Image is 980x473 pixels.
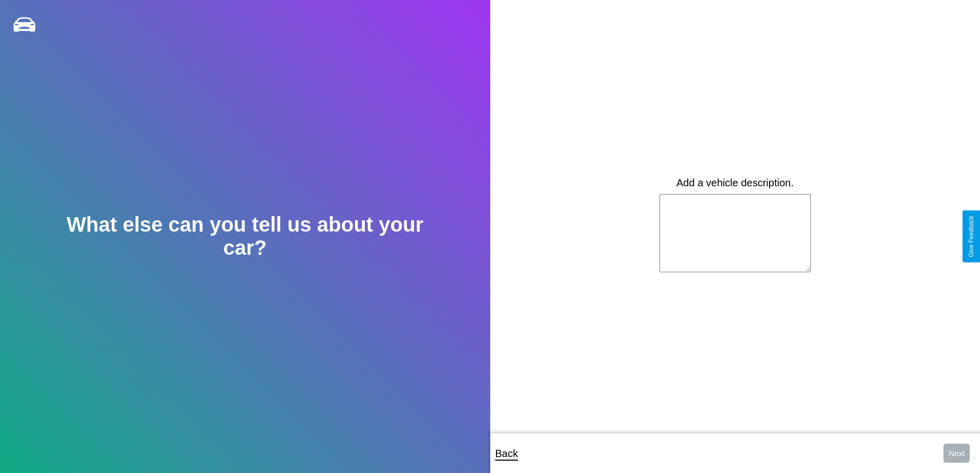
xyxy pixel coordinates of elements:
h2: What else can you tell us about your car? [49,213,441,259]
div: Give Feedback [968,216,975,257]
p: Back [495,444,518,463]
label: Add a vehicle description. [676,177,794,189]
button: Next [943,444,970,463]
